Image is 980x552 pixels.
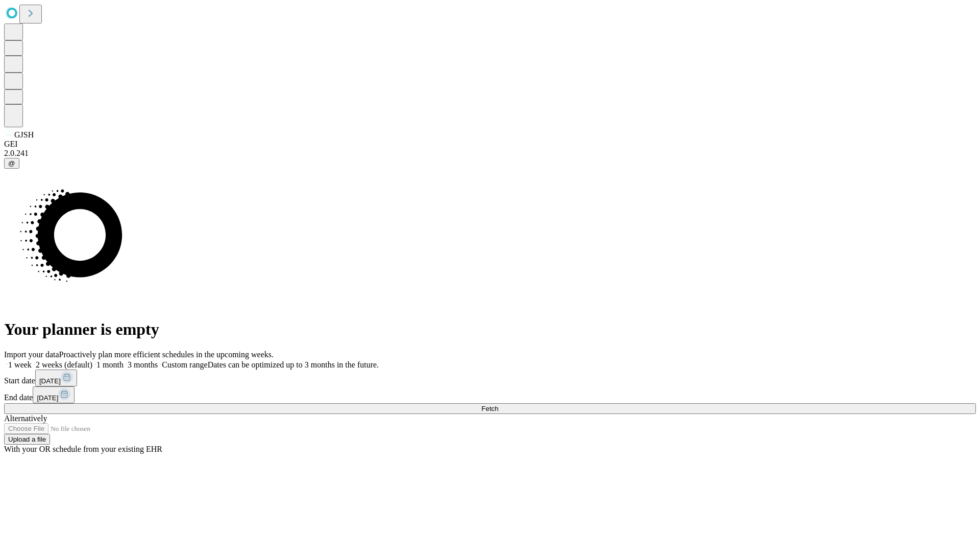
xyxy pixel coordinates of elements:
span: 2 weeks (default) [36,360,92,369]
span: [DATE] [39,377,61,385]
span: Import your data [4,350,59,359]
button: @ [4,158,19,169]
span: Alternatively [4,414,47,423]
span: 1 week [8,360,32,369]
div: Start date [4,370,976,386]
span: 3 months [128,360,158,369]
span: [DATE] [37,394,58,402]
button: [DATE] [35,370,77,386]
div: 2.0.241 [4,149,976,158]
span: Custom range [162,360,207,369]
button: [DATE] [33,386,75,403]
span: GJSH [14,130,34,139]
span: @ [8,159,15,167]
div: GEI [4,140,976,149]
span: Fetch [481,405,498,412]
button: Upload a file [4,434,50,445]
h1: Your planner is empty [4,320,976,339]
span: With your OR schedule from your existing EHR [4,445,162,453]
button: Fetch [4,403,976,414]
div: End date [4,386,976,403]
span: Proactively plan more efficient schedules in the upcoming weeks. [59,350,274,359]
span: 1 month [96,360,124,369]
span: Dates can be optimized up to 3 months in the future. [208,360,379,369]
